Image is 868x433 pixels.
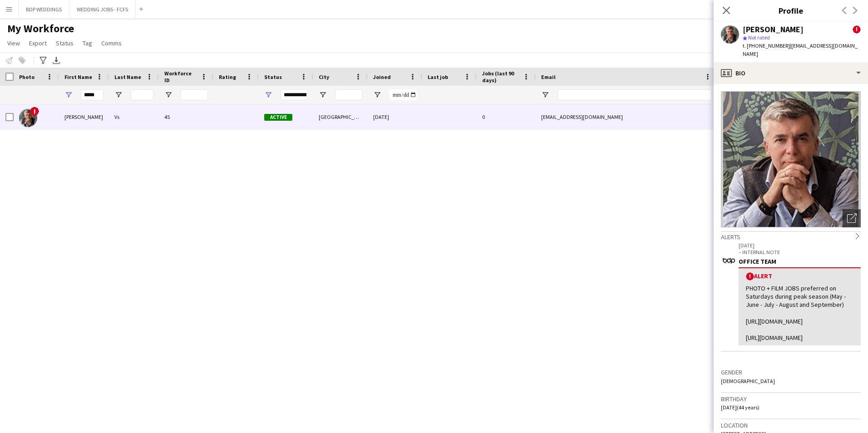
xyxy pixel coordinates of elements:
span: ! [746,272,754,280]
span: Export [29,39,47,47]
div: Alerts [721,231,861,241]
button: Open Filter Menu [264,91,272,99]
button: Open Filter Menu [164,91,173,99]
span: Last Name [114,74,141,80]
img: Crew avatar or photo [721,91,861,227]
p: [DATE] [739,242,861,249]
button: Open Filter Menu [373,91,381,99]
div: [GEOGRAPHIC_DATA] [313,104,368,129]
span: Status [56,39,74,47]
app-action-btn: Export XLSX [51,55,62,66]
div: 0 [477,104,536,129]
input: City Filter Input [335,89,362,100]
h3: Gender [721,368,861,376]
span: Not rated [748,34,770,41]
div: Open photos pop-in [843,209,861,227]
span: Joined [373,74,391,80]
span: Photo [19,74,35,80]
span: My Workforce [7,22,74,35]
span: Workforce ID [164,70,197,84]
button: Open Filter Menu [64,91,73,99]
span: ! [853,25,861,34]
span: Status [264,74,282,80]
a: View [4,37,24,49]
span: [DEMOGRAPHIC_DATA] [721,378,775,384]
img: Edgar Vs [19,109,37,127]
div: [DATE] [368,104,422,129]
div: Bio [714,62,868,84]
span: Rating [219,74,236,80]
div: Vs [109,104,159,129]
app-action-btn: Advanced filters [38,55,49,66]
a: Tag [79,37,96,49]
span: Last job [428,74,448,80]
span: t. [PHONE_NUMBER] [743,42,790,49]
span: First Name [64,74,92,80]
span: Tag [83,39,92,47]
div: 45 [159,104,213,129]
span: Jobs (last 90 days) [482,70,519,84]
button: Open Filter Menu [541,91,549,99]
a: Export [25,37,50,49]
button: Open Filter Menu [319,91,327,99]
div: Alert [746,272,853,280]
div: PHOTO + FILM JOBS preferred on Saturdays during peak season (May - June - July - August and Septe... [746,284,853,342]
span: Comms [101,39,122,47]
span: Email [541,74,556,80]
div: OFFICE TEAM [739,257,861,266]
button: Open Filter Menu [114,91,123,99]
h3: Location [721,421,861,429]
input: Workforce ID Filter Input [181,89,208,100]
div: [PERSON_NAME] [59,104,109,129]
div: [PERSON_NAME] [743,25,804,34]
p: – INTERNAL NOTE [739,249,861,256]
input: Email Filter Input [557,89,712,100]
div: [EMAIL_ADDRESS][DOMAIN_NAME] [536,104,717,129]
a: Comms [98,37,125,49]
button: WEDDING JOBS - FCFS [69,0,136,18]
h3: Profile [714,5,868,16]
span: Active [264,114,292,121]
input: First Name Filter Input [81,89,104,100]
span: ! [30,107,39,116]
button: BDP WEDDINGS [19,0,69,18]
span: View [7,39,20,47]
input: Last Name Filter Input [131,89,153,100]
input: Joined Filter Input [390,89,417,100]
h3: Birthday [721,395,861,403]
span: | [EMAIL_ADDRESS][DOMAIN_NAME] [743,42,858,57]
a: Status [52,37,77,49]
span: [DATE] (44 years) [721,404,759,411]
span: City [319,74,329,80]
